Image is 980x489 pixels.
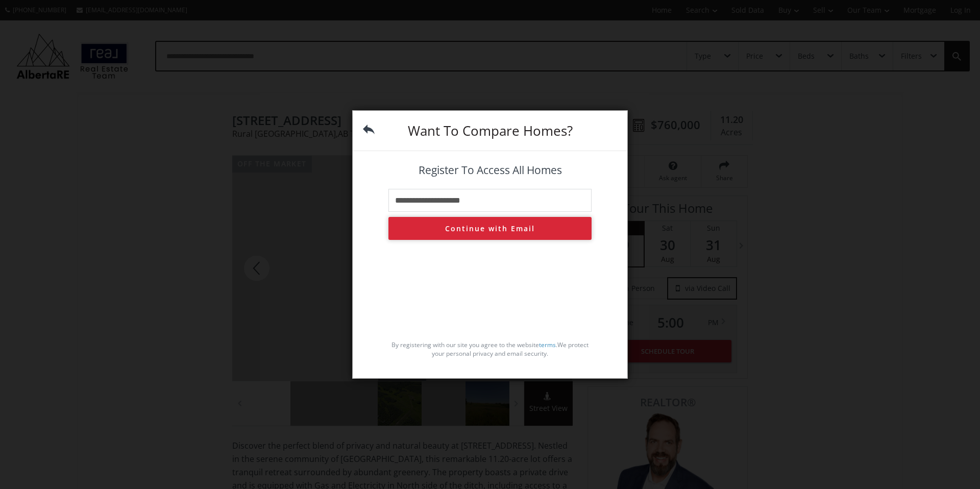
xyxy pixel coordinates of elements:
[388,340,592,358] p: By registering with our site you agree to the website . We protect your personal privacy and emai...
[363,124,375,135] img: back
[388,124,592,137] h3: Want To Compare Homes?
[539,340,556,349] a: terms
[388,164,592,176] h4: Register To Access All Homes
[388,217,592,240] button: Continue with Email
